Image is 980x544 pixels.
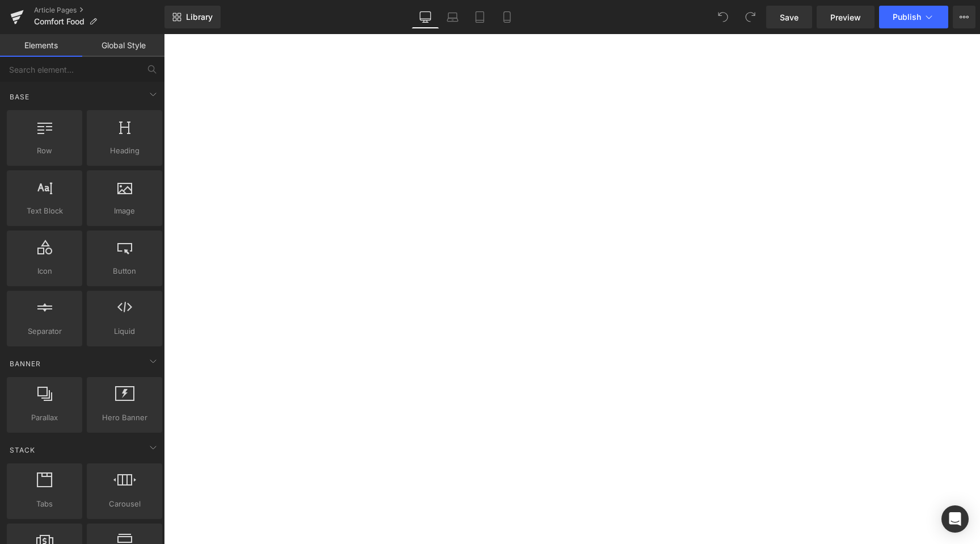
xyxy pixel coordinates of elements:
span: Banner [9,358,42,369]
a: Desktop [412,6,439,28]
span: Separator [10,325,79,337]
span: Image [90,205,159,217]
span: Liquid [90,325,159,337]
span: Parallax [10,412,79,424]
a: Laptop [439,6,466,28]
button: More [953,6,975,28]
a: Global Style [82,34,164,57]
span: Preview [830,11,861,23]
span: Comfort Food [34,17,85,26]
span: Text Block [10,205,79,217]
span: Publish [893,12,921,22]
span: Icon [10,265,79,277]
span: Row [10,145,79,157]
a: Article Pages [34,6,164,15]
span: Hero Banner [90,412,159,424]
span: Button [90,265,159,277]
span: Carousel [90,498,159,510]
button: Undo [712,6,734,28]
span: Heading [90,145,159,157]
span: Stack [9,445,36,455]
span: Base [9,91,31,102]
button: Publish [879,6,948,28]
a: New Library [164,6,221,28]
span: Tabs [10,498,79,510]
div: Open Intercom Messenger [941,505,969,533]
button: Redo [739,6,762,28]
span: Library [186,12,213,22]
a: Mobile [493,6,521,28]
a: Tablet [466,6,493,28]
span: Save [780,11,799,23]
a: Preview [817,6,875,28]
